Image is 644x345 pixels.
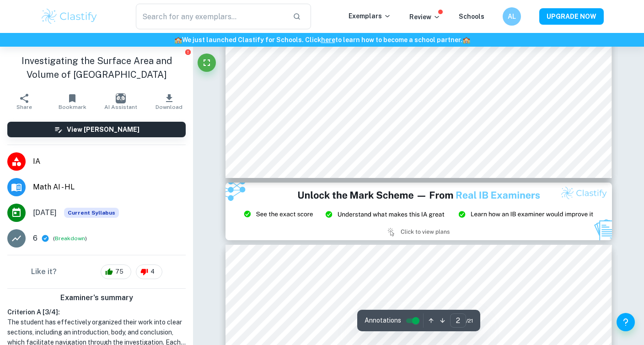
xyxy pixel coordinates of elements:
[40,7,98,26] img: Clastify logo
[459,13,484,20] a: Schools
[503,7,521,26] button: AL
[16,104,32,110] span: Share
[33,182,186,193] span: Math AI - HL
[33,233,38,244] p: 6
[539,8,604,25] button: UPGRADE NOW
[156,104,182,110] span: Download
[101,264,131,279] div: 75
[33,156,186,167] span: IA
[136,4,285,29] input: Search for any exemplars...
[97,89,145,114] button: AI Assistant
[33,207,57,218] span: [DATE]
[365,316,401,325] span: Annotations
[116,93,126,103] img: AI Assistant
[7,122,186,137] button: View [PERSON_NAME]
[7,307,186,317] h6: Criterion A [ 3 / 4 ]:
[48,89,97,114] button: Bookmark
[2,35,642,45] h6: We just launched Clastify for Schools. Click to learn how to become a school partner.
[507,11,517,22] h6: AL
[64,208,119,218] div: This exemplar is based on the current syllabus. Feel free to refer to it for inspiration/ideas wh...
[55,234,85,243] button: Breakdown
[136,264,162,279] div: 4
[462,36,470,43] span: 🏫
[321,36,335,43] a: here
[4,292,189,303] h6: Examiner's summary
[617,313,635,331] button: Help and Feedback
[145,267,160,276] span: 4
[349,11,391,21] p: Exemplars
[67,124,140,135] h6: View [PERSON_NAME]
[466,317,473,325] span: / 21
[198,54,216,72] button: Fullscreen
[104,104,137,110] span: AI Assistant
[59,104,86,110] span: Bookmark
[184,49,191,55] button: Report issue
[64,208,119,218] span: Current Syllabus
[409,12,440,22] p: Review
[225,183,612,241] img: Ad
[145,89,193,114] button: Download
[110,267,129,276] span: 75
[53,234,87,243] span: ( )
[7,54,186,81] h1: Investigating the Surface Area and Volume of [GEOGRAPHIC_DATA]
[31,266,57,277] h6: Like it?
[174,36,182,43] span: 🏫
